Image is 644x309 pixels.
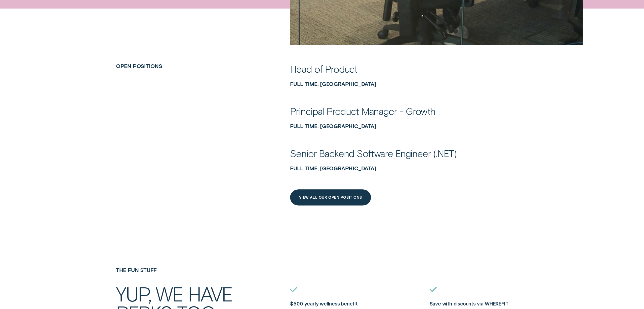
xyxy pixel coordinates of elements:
[290,69,528,87] a: Head of ProductFull Time, Sydney
[113,63,252,69] h2: Open Positions
[290,147,456,160] div: Senior Backend Software Engineer (.NET)
[290,165,528,171] div: Full Time, Sydney
[290,111,528,129] a: Principal Product Manager - GrowthFull Time, Sydney
[116,267,249,273] h4: The Fun Stuff
[290,301,358,307] label: $500 yearly wellness benefit
[290,63,357,75] div: Head of Product
[290,153,528,171] a: Senior Backend Software Engineer (.NET)Full Time, Sydney
[430,301,509,307] label: Save with discounts via WHEREFIT
[290,81,528,87] div: Full Time, Sydney
[290,123,528,129] div: Full Time, Sydney
[290,105,435,117] div: Principal Product Manager - Growth
[290,189,371,206] a: View All Our Open Positions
